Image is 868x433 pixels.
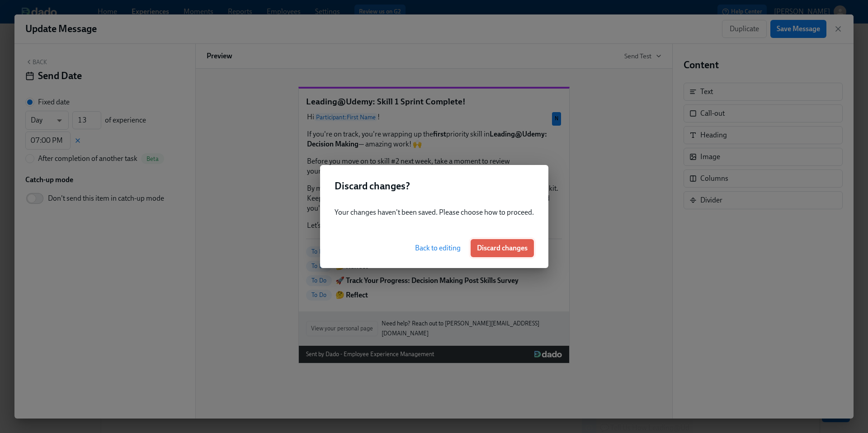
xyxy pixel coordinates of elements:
[320,200,548,228] div: Your changes haven't been saved. Please choose how to proceed.
[415,244,461,253] span: Back to editing
[335,179,534,193] h2: Discard changes ?
[471,239,534,257] button: Discard changes
[477,244,528,253] span: Discard changes
[409,239,467,257] button: Back to editing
